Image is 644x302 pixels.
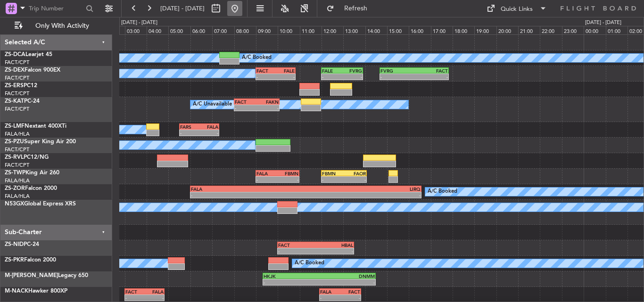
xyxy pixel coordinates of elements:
div: FALA [256,171,278,176]
div: - [305,192,421,198]
div: 23:00 [562,26,584,34]
a: ZS-ERSPC12 [5,83,37,89]
a: FALA/HLA [5,131,30,138]
div: FVRG [342,68,363,73]
div: - [276,74,295,80]
span: M-NACK [5,288,28,294]
div: - [320,295,340,301]
a: ZS-LMFNextant 400XTi [5,123,66,129]
span: ZS-LMF [5,123,25,129]
span: [DATE] - [DATE] [160,4,205,13]
span: ZS-PKR [5,257,24,263]
div: - [256,105,279,111]
div: - [199,130,218,136]
span: ZS-ZOR [5,186,25,191]
div: 21:00 [518,26,540,34]
a: FALA/HLA [5,193,30,200]
span: Only With Activity [25,23,99,29]
a: FACT/CPT [5,59,29,66]
a: ZS-PKRFalcon 2000 [5,257,56,263]
div: 07:00 [212,26,234,34]
div: HKJK [264,273,319,279]
span: ZS-RVL [5,155,24,160]
button: Only With Activity [10,18,102,33]
div: FALE [322,68,342,73]
a: ZS-DCALearjet 45 [5,52,52,57]
div: - [316,248,353,254]
div: 11:00 [300,26,322,34]
div: FARS [180,124,199,130]
div: FALA [144,289,164,294]
div: 01:00 [606,26,627,34]
div: FALA [320,289,340,294]
span: ZS-NID [5,242,24,247]
a: N53GXGlobal Express XRS [5,201,76,207]
div: - [235,105,257,111]
div: - [380,74,414,80]
div: FACT [414,68,448,73]
span: ZS-TWP [5,170,25,176]
div: FALA [199,124,218,130]
div: - [278,248,315,254]
a: ZS-KATPC-24 [5,98,40,104]
div: 15:00 [387,26,409,34]
div: - [256,74,276,80]
div: - [191,192,306,198]
div: - [319,279,375,285]
span: Refresh [336,5,376,12]
a: ZS-TWPKing Air 260 [5,170,59,176]
div: FACT [278,242,315,248]
div: - [144,295,164,301]
div: - [344,177,366,182]
div: HBAL [316,242,353,248]
div: 04:00 [147,26,168,34]
div: [DATE] - [DATE] [585,19,621,27]
div: 20:00 [496,26,518,34]
div: FBMN [322,171,344,176]
div: 14:00 [365,26,387,34]
a: ZS-ZORFalcon 2000 [5,186,57,191]
div: 19:00 [474,26,496,34]
div: 12:00 [322,26,343,34]
div: - [342,74,363,80]
div: 18:00 [453,26,474,34]
a: M-NACKHawker 800XP [5,288,67,294]
div: - [277,177,298,182]
button: Refresh [322,1,379,16]
div: 05:00 [168,26,190,34]
div: 08:00 [234,26,256,34]
span: M-[PERSON_NAME] [5,273,58,278]
span: ZS-KAT [5,98,24,104]
span: ZS-PZU [5,139,24,145]
div: - [322,177,344,182]
input: Trip Number [29,1,83,16]
span: ZS-DEX [5,67,25,73]
div: - [180,130,199,136]
div: FACT [235,99,257,105]
div: - [340,295,361,301]
a: FACT/CPT [5,162,29,169]
a: FACT/CPT [5,106,29,113]
div: FBMN [277,171,298,176]
a: FACT/CPT [5,146,29,153]
div: FACT [340,289,361,294]
div: FAOR [344,171,366,176]
div: - [414,74,448,80]
div: FALA [191,186,306,192]
div: 06:00 [190,26,212,34]
div: A/C Unavailable [193,98,232,112]
a: ZS-DEXFalcon 900EX [5,67,60,73]
a: ZS-PZUSuper King Air 200 [5,139,76,145]
div: A/C Booked [242,51,272,65]
div: 16:00 [409,26,430,34]
div: DNMM [319,273,375,279]
div: FACT [256,68,276,73]
span: N53GX [5,201,24,207]
div: 13:00 [343,26,365,34]
button: Quick Links [482,1,552,16]
div: FALE [276,68,295,73]
a: FALA/HLA [5,177,30,184]
div: Quick Links [501,5,533,14]
a: ZS-RVLPC12/NG [5,155,49,160]
span: ZS-ERS [5,83,24,89]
